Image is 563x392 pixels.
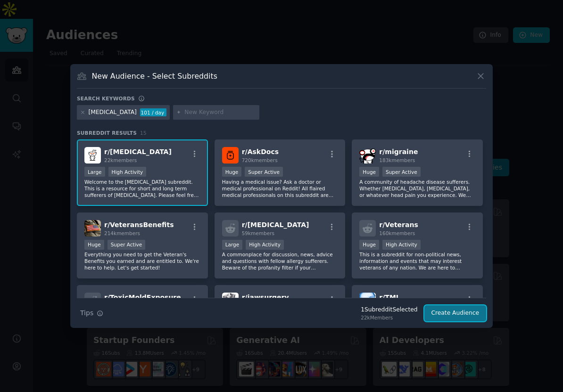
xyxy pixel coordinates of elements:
[359,179,475,198] p: A community of headache disease sufferers. Whether [MEDICAL_DATA], [MEDICAL_DATA], or whatever he...
[242,148,279,155] span: r/ AskDocs
[140,108,166,117] div: 101 / day
[382,240,421,250] div: High Activity
[89,108,137,117] div: [MEDICAL_DATA]
[84,167,105,177] div: Large
[382,167,421,177] div: Super Active
[77,130,137,136] span: Subreddit Results
[104,157,137,163] span: 22k members
[108,240,146,250] div: Super Active
[361,314,417,321] div: 22k Members
[359,251,475,271] p: This is a subreddit for non-political news, information and events that may interest veterans of ...
[222,240,243,250] div: Large
[359,167,379,177] div: Huge
[222,293,239,309] img: jawsurgery
[359,293,376,309] img: TMJ
[104,148,172,155] span: r/ [MEDICAL_DATA]
[379,221,418,229] span: r/ Veterans
[379,230,415,236] span: 160k members
[80,308,93,318] span: Tips
[104,294,181,301] span: r/ ToxicMoldExposure
[104,230,140,236] span: 214k members
[242,221,309,229] span: r/ [MEDICAL_DATA]
[108,167,147,177] div: High Activity
[379,157,415,163] span: 183k members
[84,179,200,198] p: Welcome to the [MEDICAL_DATA] subreddit. This is a resource for short and long term sufferers of ...
[84,147,101,163] img: Sinusitis
[222,147,239,163] img: AskDocs
[184,108,256,117] input: New Keyword
[77,305,107,321] button: Tips
[379,148,418,155] span: r/ migraine
[84,251,200,271] p: Everything you need to get the Veteran's Benefits you earned and are entitled to. We're here to h...
[361,306,417,314] div: 1 Subreddit Selected
[92,71,217,81] h3: New Audience - Select Subreddits
[242,230,274,236] span: 59k members
[84,240,104,250] div: Huge
[359,147,376,163] img: migraine
[245,167,283,177] div: Super Active
[77,95,135,102] h3: Search keywords
[242,294,289,301] span: r/ jawsurgery
[222,179,338,198] p: Having a medical issue? Ask a doctor or medical professional on Reddit! All flaired medical profe...
[84,220,101,237] img: VeteransBenefits
[359,240,379,250] div: Huge
[104,221,174,229] span: r/ VeteransBenefits
[424,305,487,321] button: Create Audience
[246,240,284,250] div: High Activity
[140,130,147,136] span: 15
[222,167,242,177] div: Huge
[379,294,398,301] span: r/ TMJ
[222,251,338,271] p: A commonplace for discussion, news, advice and questions with fellow allergy sufferers. Beware of...
[242,157,278,163] span: 720k members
